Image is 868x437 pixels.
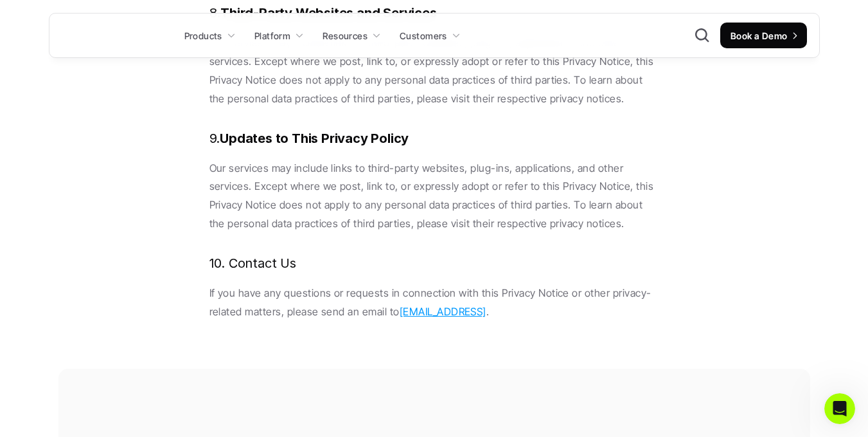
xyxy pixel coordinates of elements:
p: Platform [254,29,290,42]
a: Products [177,24,244,47]
h2: 10. Contact Us [209,252,659,274]
p: Our services may include links to third-party websites, plug-ins, applications, and other service... [209,33,659,107]
a: [EMAIL_ADDRESS] [400,305,486,318]
strong: Updates to This Privacy Policy [220,131,409,146]
p: Customers [400,29,447,42]
iframe: Intercom live chat [824,393,855,424]
p: If you have any questions or requests in connection with this Privacy Notice or other privacy-rel... [209,284,659,321]
p: Resources [323,29,368,42]
p: Products [184,29,222,42]
p: Book a Demo [731,29,788,42]
h2: 9. [209,127,659,149]
a: Book a Demo [720,23,807,48]
p: Our services may include links to third-party websites, plug-ins, applications, and other service... [209,159,659,233]
button: Search Icon [694,27,711,44]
